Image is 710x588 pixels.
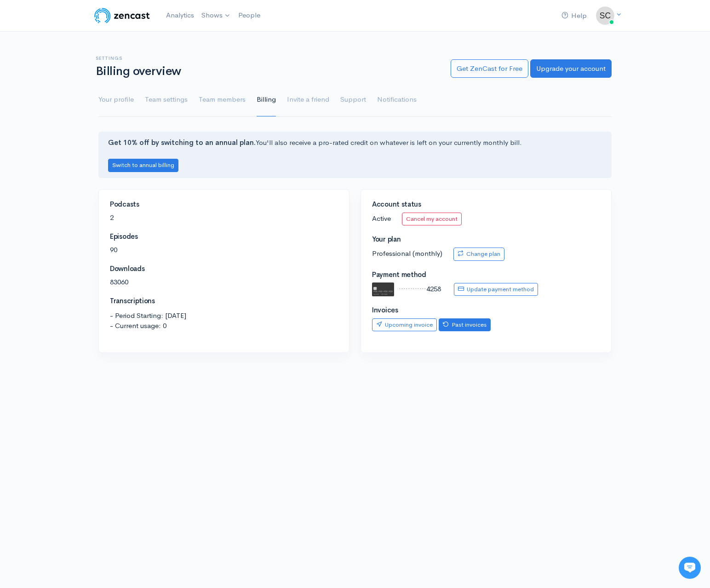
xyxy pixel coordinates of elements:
p: Active [372,213,600,226]
a: Past invoices [439,318,491,332]
a: Your profile [98,83,134,116]
strong: Get 10% off by switching to an annual plan. [108,138,256,147]
a: Cancel my account [402,213,462,226]
a: Support [340,83,366,116]
a: Upgrade your account [530,59,612,78]
a: Invite a friend [287,83,329,116]
span: New conversation [59,127,110,135]
a: Upcoming invoice [372,318,437,332]
a: People [235,6,264,25]
p: Find an answer quickly [12,158,172,169]
h1: Billing overview [96,65,440,78]
h6: Settings [96,56,440,61]
button: New conversation [14,122,170,140]
h4: Podcasts [110,201,338,208]
a: Team settings [145,83,188,116]
h4: Invoices [372,306,600,314]
input: Search articles [27,173,164,191]
a: Billing [257,83,276,116]
a: Change plan [453,248,504,261]
h2: Just let us know if you need anything and we'll be happy to help! 🙂 [14,61,170,105]
p: Professional (monthly) [372,248,600,261]
h4: Payment method [372,271,600,279]
img: default.svg [372,282,394,296]
span: ············4258 [399,284,441,293]
p: 90 [110,245,338,255]
h4: Downloads [110,265,338,273]
span: - Current usage: 0 [110,321,338,331]
img: ... [596,6,614,25]
p: 83060 [110,277,338,288]
p: 2 [110,213,338,223]
a: Team members [199,83,246,116]
a: Update payment method [454,283,538,296]
h4: Your plan [372,236,600,243]
a: Notifications [377,83,417,116]
h4: Episodes [110,233,338,241]
img: ZenCast Logo [93,6,151,25]
h4: Account status [372,201,600,208]
button: Switch to annual billing [108,159,178,172]
a: Analytics [162,6,198,25]
h1: Hi 👋 [14,45,170,59]
a: Switch to annual billing [108,160,178,169]
a: Get ZenCast for Free [451,59,528,78]
a: Help [558,6,590,26]
a: Shows [198,6,235,26]
iframe: gist-messenger-bubble-iframe [679,557,701,579]
div: You'll also receive a pro-rated credit on whatever is left on your currently monthly bill. [98,132,612,178]
h4: Transcriptions [110,297,338,305]
span: - Period Starting: [DATE] [110,311,338,321]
